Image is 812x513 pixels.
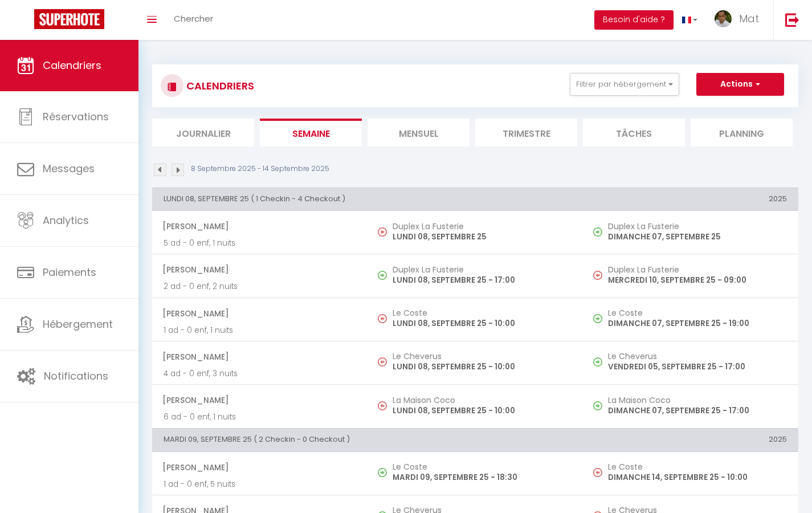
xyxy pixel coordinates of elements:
[393,462,572,471] h5: Le Coste
[183,73,254,99] h3: CALENDRIERS
[164,411,356,423] p: 6 ad - 0 enf, 1 nuits
[393,265,572,274] h5: Duplex La Fusterie
[152,119,254,146] li: Journalier
[43,161,95,176] span: Messages
[164,280,356,292] p: 2 ad - 0 enf, 2 nuits
[696,73,784,96] button: Actions
[393,405,572,417] p: LUNDI 08, SEPTEMBRE 25 - 10:00
[691,119,793,146] li: Planning
[378,357,387,367] img: NO IMAGE
[608,317,787,329] p: DIMANCHE 07, SEPTEMBRE 25 - 19:00
[9,5,43,39] button: Ouvrir le widget de chat LiveChat
[393,396,572,405] h5: La Maison Coco
[43,58,101,72] span: Calendriers
[608,405,787,417] p: DIMANCHE 07, SEPTEMBRE 25 - 17:00
[475,119,577,146] li: Trimestre
[393,308,572,317] h5: Le Coste
[162,259,356,280] span: [PERSON_NAME]
[162,389,356,411] span: [PERSON_NAME]
[378,227,387,237] img: NO IMAGE
[393,352,572,361] h5: Le Cheverus
[583,188,798,210] th: 2025
[593,401,602,410] img: NO IMAGE
[608,352,787,361] h5: Le Cheverus
[594,10,674,30] button: Besoin d'aide ?
[152,188,583,210] th: LUNDI 08, SEPTEMBRE 25 ( 1 Checkin - 4 Checkout )
[43,265,96,279] span: Paiements
[378,314,387,323] img: NO IMAGE
[34,9,104,29] img: Super Booking
[608,462,787,471] h5: Le Coste
[608,265,787,274] h5: Duplex La Fusterie
[393,274,572,286] p: LUNDI 08, SEPTEMBRE 25 - 17:00
[608,471,787,483] p: DIMANCHE 14, SEPTEMBRE 25 - 10:00
[191,164,329,174] p: 8 Septembre 2025 - 14 Septembre 2025
[44,369,108,383] span: Notifications
[162,457,356,478] span: [PERSON_NAME]
[43,317,113,331] span: Hébergement
[715,10,732,27] img: ...
[393,361,572,373] p: LUNDI 08, SEPTEMBRE 25 - 10:00
[583,119,685,146] li: Tâches
[393,222,572,231] h5: Duplex La Fusterie
[608,308,787,317] h5: Le Coste
[570,73,679,96] button: Filtrer par hébergement
[608,274,787,286] p: MERCREDI 10, SEPTEMBRE 25 - 09:00
[43,109,109,124] span: Réservations
[593,468,602,477] img: NO IMAGE
[162,215,356,237] span: [PERSON_NAME]
[164,237,356,249] p: 5 ad - 0 enf, 1 nuits
[608,231,787,243] p: DIMANCHE 07, SEPTEMBRE 25
[174,13,213,25] span: Chercher
[608,222,787,231] h5: Duplex La Fusterie
[393,317,572,329] p: LUNDI 08, SEPTEMBRE 25 - 10:00
[583,429,798,451] th: 2025
[43,213,89,227] span: Analytics
[739,11,759,26] span: Mat
[152,429,583,451] th: MARDI 09, SEPTEMBRE 25 ( 2 Checkin - 0 Checkout )
[368,119,470,146] li: Mensuel
[393,231,572,243] p: LUNDI 08, SEPTEMBRE 25
[608,396,787,405] h5: La Maison Coco
[162,346,356,368] span: [PERSON_NAME]
[593,314,602,323] img: NO IMAGE
[164,324,356,336] p: 1 ad - 0 enf, 1 nuits
[785,13,799,27] img: logout
[593,357,602,367] img: NO IMAGE
[164,368,356,380] p: 4 ad - 0 enf, 3 nuits
[162,303,356,324] span: [PERSON_NAME]
[260,119,362,146] li: Semaine
[393,471,572,483] p: MARDI 09, SEPTEMBRE 25 - 18:30
[593,227,602,237] img: NO IMAGE
[164,478,356,490] p: 1 ad - 0 enf, 5 nuits
[378,401,387,410] img: NO IMAGE
[593,271,602,280] img: NO IMAGE
[608,361,787,373] p: VENDREDI 05, SEPTEMBRE 25 - 17:00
